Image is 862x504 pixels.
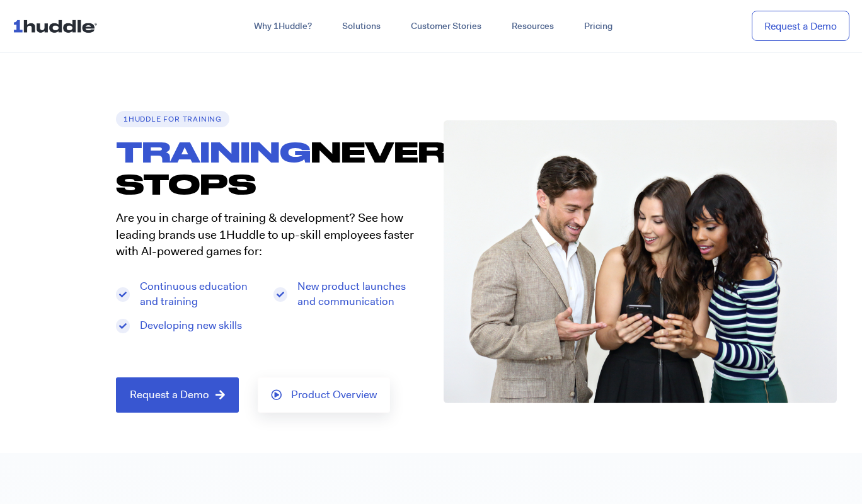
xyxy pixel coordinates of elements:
h6: 1Huddle for TRAINING [116,111,229,127]
span: New product launches and communication [294,279,419,309]
p: Are you in charge of training & development? See how leading brands use 1Huddle to up-skill emplo... [116,210,418,260]
span: Continuous education and training [137,279,261,309]
span: TRAINING [116,135,311,168]
a: Request a Demo [116,377,239,413]
a: Customer Stories [396,15,497,38]
a: Product Overview [258,377,390,413]
a: Why 1Huddle? [239,15,327,38]
span: Request a Demo [130,389,209,401]
a: Pricing [569,15,628,38]
h1: NEVER STOPS [116,135,431,200]
span: Product Overview [291,389,377,401]
a: Request a Demo [752,11,849,42]
img: ... [13,14,103,38]
a: Solutions [327,15,396,38]
a: Resources [497,15,569,38]
span: Developing new skills [137,318,242,333]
